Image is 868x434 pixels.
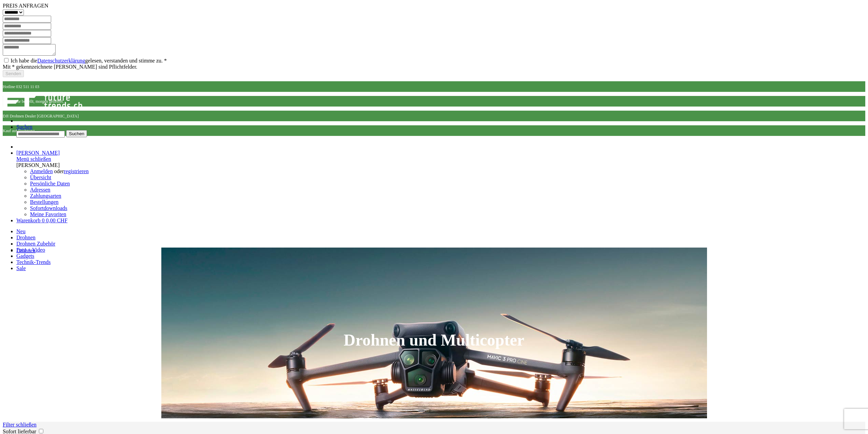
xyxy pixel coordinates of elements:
[30,174,51,180] a: Übersicht
[16,150,60,156] a: Dein Konto
[3,70,24,77] button: Senden
[16,247,45,253] a: Foto + Video
[16,124,32,130] span: Suchen
[39,429,43,433] input: Sofort lieferbar
[30,211,66,217] a: Meine Favoriten
[66,130,87,137] button: Suchen
[30,168,53,174] a: Anmelden
[3,3,865,9] div: PREIS ANFRAGEN
[16,265,26,271] a: Sale
[16,228,26,234] a: Neu
[3,332,865,349] h1: Drohnen und Multicopter
[3,92,100,111] img: Shop Futuretrends - zur Startseite wechseln
[30,181,70,186] a: Persönliche Daten
[3,106,100,112] a: Shop Futuretrends - zur Startseite wechseln
[16,131,65,138] input: Produkt, Marke, Kategorie, EAN, Artikelnummer…
[16,162,60,168] span: [PERSON_NAME]
[16,124,32,130] a: Suche anzeigen / schließen
[16,235,35,240] a: Drohnen
[42,218,45,223] span: 0
[16,218,41,223] span: Warenkorb
[46,218,68,223] span: 0,00 CHF
[37,58,85,64] a: Datenschutzerklärung
[16,241,55,247] a: Drohnen Zubehör
[64,168,89,174] a: registrieren
[3,81,865,92] p: Hotline 032 511 11 03
[16,259,51,265] a: Technik-Trends
[3,111,865,121] p: DJI Drohnen Dealer [GEOGRAPHIC_DATA]
[3,422,36,428] a: Filter schließen
[30,205,67,211] a: Sofortdownloads
[11,58,167,64] label: Ich habe die gelesen, verstanden und stimme zu. *
[16,150,60,156] span: [PERSON_NAME]
[16,253,34,259] a: Gadgets
[30,193,61,199] a: Zahlungsarten
[54,168,89,174] span: oder
[69,131,84,136] span: Suchen
[16,218,68,223] a: Warenkorb
[16,248,35,253] a: Drohnen
[16,156,51,162] a: Menü schließen
[3,125,865,136] p: Kauf auf Rechnung
[3,64,865,70] div: Mit * gekennzeichnete [PERSON_NAME] sind Pflichtfelder.
[30,199,59,205] a: Bestellungen
[30,187,50,193] a: Adressen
